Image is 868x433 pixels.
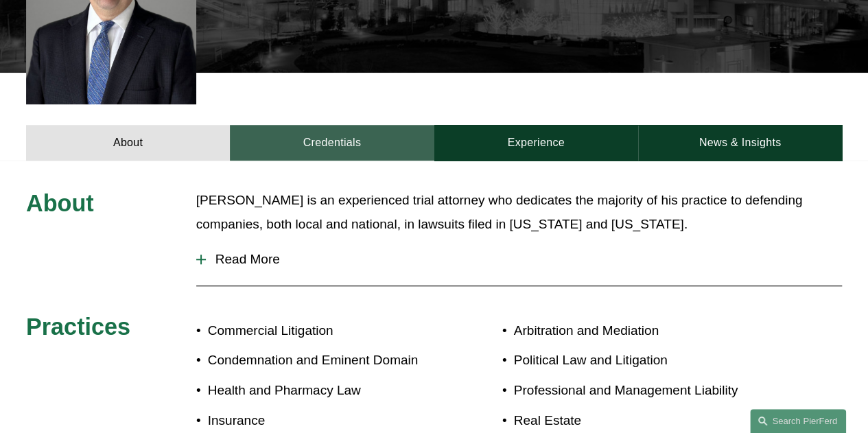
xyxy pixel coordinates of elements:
[514,409,774,432] p: Real Estate
[208,349,434,372] p: Condemnation and Eminent Domain
[230,125,434,160] a: Credentials
[206,252,842,267] span: Read More
[26,125,230,160] a: About
[196,242,842,277] button: Read More
[514,379,774,402] p: Professional and Management Liability
[638,125,842,160] a: News & Insights
[208,379,434,402] p: Health and Pharmacy Law
[434,125,638,160] a: Experience
[26,190,94,216] span: About
[514,319,774,342] p: Arbitration and Mediation
[196,189,842,236] p: [PERSON_NAME] is an experienced trial attorney who dedicates the majority of his practice to defe...
[514,349,774,372] p: Political Law and Litigation
[750,409,846,433] a: Search this site
[208,409,434,432] p: Insurance
[26,314,130,340] span: Practices
[208,319,434,342] p: Commercial Litigation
